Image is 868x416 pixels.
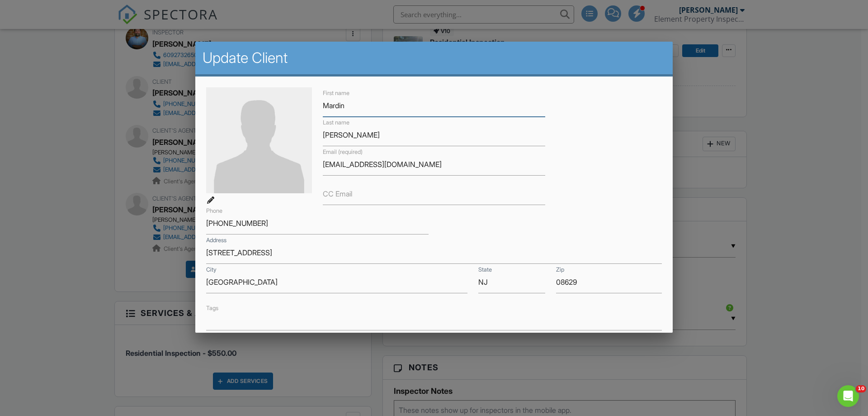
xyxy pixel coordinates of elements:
[206,207,222,215] label: Phone
[837,385,859,407] iframe: Intercom live chat
[323,119,349,127] label: Last name
[323,89,349,97] label: First name
[323,148,363,156] label: Email (required)
[206,305,218,311] label: Tags
[206,87,312,193] img: default-user-f0147aede5fd5fa78ca7ade42f37bd4542148d508eef1c3d3ea960f66861d68b.jpg
[323,189,352,199] label: CC Email
[206,236,226,244] label: Address
[203,49,665,67] h2: Update Client
[556,266,564,274] label: Zip
[856,385,866,392] span: 10
[478,266,492,274] label: State
[206,266,217,274] label: City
